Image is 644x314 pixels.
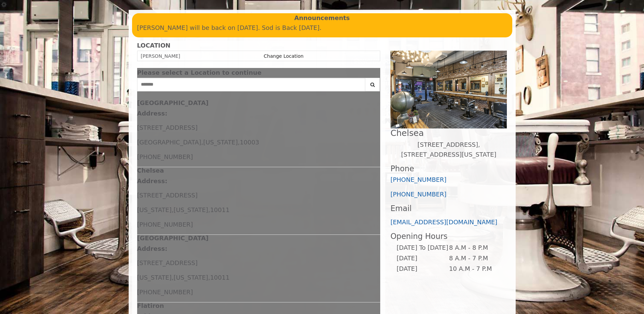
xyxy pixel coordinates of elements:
[208,206,210,213] span: ,
[137,167,164,174] b: Chelsea
[137,221,193,228] span: [PHONE_NUMBER]
[137,259,198,266] span: [STREET_ADDRESS]
[201,139,203,146] span: ,
[173,206,208,213] span: [US_STATE]
[238,139,240,146] span: ,
[449,264,501,274] td: 10 A.M - 7 P.M
[141,53,180,59] span: [PERSON_NAME]
[137,192,198,199] span: [STREET_ADDRESS]
[137,302,164,309] b: Flatiron
[390,140,507,160] p: [STREET_ADDRESS],[STREET_ADDRESS][US_STATE]
[173,274,208,281] span: [US_STATE]
[390,219,497,226] a: [EMAIL_ADDRESS][DOMAIN_NAME]
[369,82,376,87] i: Search button
[137,99,209,106] b: [GEOGRAPHIC_DATA]
[449,253,501,264] td: 8 A.M - 7 P.M
[137,206,172,213] span: [US_STATE]
[137,245,167,252] b: Address:
[390,204,507,213] h3: Email
[171,206,173,213] span: ,
[449,243,501,253] td: 8 A.M - 8 P.M
[396,243,448,253] td: [DATE] To [DATE]
[294,13,350,23] b: Announcements
[390,176,446,183] a: [PHONE_NUMBER]
[137,69,262,76] span: Please select a Location to continue
[137,153,193,160] span: [PHONE_NUMBER]
[390,164,507,173] h3: Phone
[137,124,198,131] span: [STREET_ADDRESS]
[396,264,448,274] td: [DATE]
[137,23,507,33] p: [PERSON_NAME] will be back on [DATE]. Sod is Back [DATE].
[203,139,238,146] span: [US_STATE]
[137,110,167,117] b: Address:
[137,234,209,242] b: [GEOGRAPHIC_DATA]
[370,71,380,75] button: close dialog
[137,78,381,95] div: Center Select
[264,53,303,59] a: Change Location
[208,274,210,281] span: ,
[137,78,366,91] input: Search Center
[390,128,507,138] h2: Chelsea
[171,274,173,281] span: ,
[137,289,193,296] span: [PHONE_NUMBER]
[137,177,167,185] b: Address:
[137,274,172,281] span: [US_STATE]
[396,253,448,264] td: [DATE]
[240,139,259,146] span: 10003
[390,232,507,241] h3: Opening Hours
[137,42,170,49] b: LOCATION
[210,274,229,281] span: 10011
[390,191,446,198] a: [PHONE_NUMBER]
[210,206,229,213] span: 10011
[137,139,201,146] span: [GEOGRAPHIC_DATA]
